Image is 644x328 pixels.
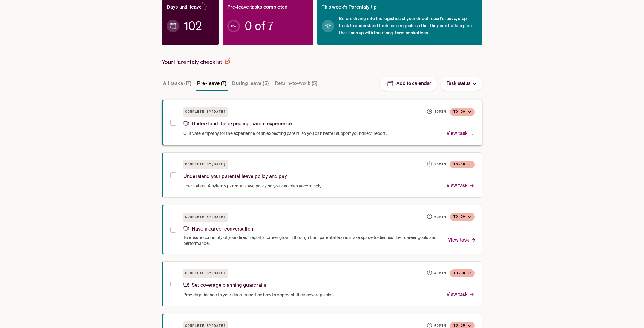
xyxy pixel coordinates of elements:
[162,57,231,66] h2: Your Parentaly checklist
[339,15,477,37] span: Before diving into the logistics of your direct report's leave, step back to understand their car...
[183,131,387,137] span: Cultivate empathy for the experience of an expecting parent, so you can better support your direc...
[183,173,287,181] p: Understand your parental leave policy and pay
[447,80,470,88] p: Task status
[434,215,446,219] h6: 60 min
[447,130,475,138] p: View task
[441,77,482,91] button: Task status
[183,282,266,290] p: Set coverage planning guardrails
[183,107,228,117] h6: Complete by [DATE]
[322,4,377,12] p: This week’s Parentaly tip
[227,4,288,12] p: Pre-leave tasks completed
[396,81,431,87] p: Add to calendar
[447,291,475,299] p: View task
[183,160,228,169] h6: Complete by [DATE]
[162,77,320,91] div: Task stage tabs
[184,23,202,29] span: 102
[183,183,322,189] span: Learn about Alnylam’s parental leave policy so you can plan accordingly.
[450,269,475,277] button: To-do
[450,108,475,116] button: To-do
[245,23,274,29] span: 0 of 7
[450,213,475,221] button: To-do
[448,237,476,245] p: View task
[380,77,437,91] button: Add to calendar
[183,225,253,234] p: Have a career conversation
[434,109,446,114] h6: 30 min
[450,161,475,169] button: To-do
[183,120,292,128] p: Understand the expecting parent experience
[167,4,202,12] p: Days until leave
[183,213,228,222] h6: Complete by [DATE]
[183,235,441,247] span: To ensure continuity of your direct report’s career growth through their parental leave, make spa...
[231,77,270,91] button: During leave (5)
[196,77,227,91] button: Pre-leave (7)
[183,269,228,278] h6: Complete by [DATE]
[447,182,475,190] p: View task
[183,292,335,298] span: Provide guidance to your direct report on how to approach their coverage plan.
[274,77,319,91] button: Return-to-work (5)
[434,162,446,167] h6: 20 min
[162,77,192,91] button: All tasks (17)
[434,271,446,276] h6: 40 min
